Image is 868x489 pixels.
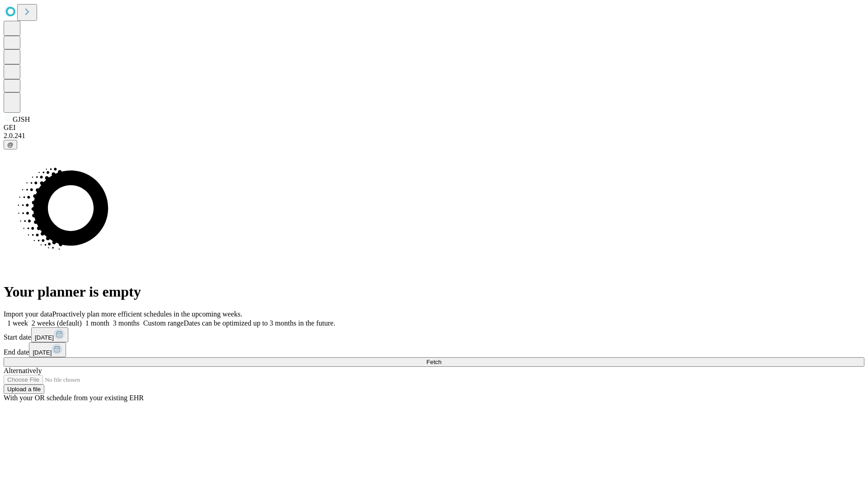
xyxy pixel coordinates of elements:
span: 2 weeks (default) [32,319,82,327]
div: GEI [4,124,864,132]
span: @ [7,141,14,148]
button: @ [4,140,17,149]
div: 2.0.241 [4,132,864,140]
span: Fetch [426,359,441,365]
span: 1 month [85,319,109,327]
span: [DATE] [33,349,52,356]
span: Alternatively [4,367,42,374]
span: GJSH [13,115,30,123]
div: Start date [4,327,864,342]
span: With your OR schedule from your existing EHR [4,394,144,402]
button: [DATE] [31,327,68,342]
span: 3 months [113,319,140,327]
button: Upload a file [4,384,44,394]
button: Fetch [4,357,864,367]
h1: Your planner is empty [4,283,864,300]
div: End date [4,342,864,357]
span: Custom range [143,319,184,327]
span: Import your data [4,310,52,318]
span: 1 week [7,319,28,327]
span: [DATE] [35,334,54,341]
span: Dates can be optimized up to 3 months in the future. [184,319,335,327]
button: [DATE] [29,342,66,357]
span: Proactively plan more efficient schedules in the upcoming weeks. [52,310,242,318]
